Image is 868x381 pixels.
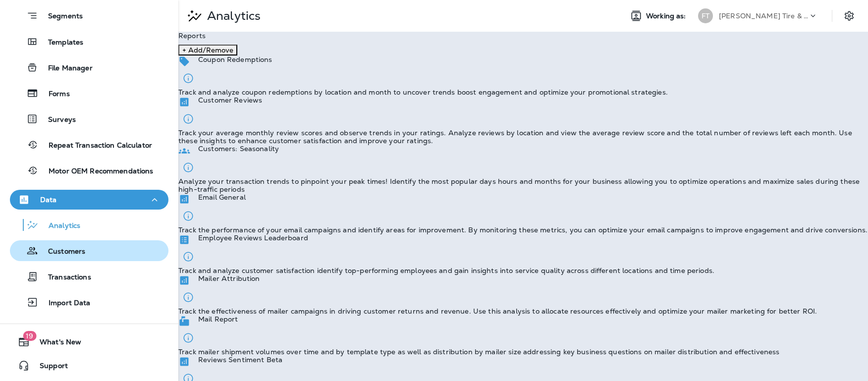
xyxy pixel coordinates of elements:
button: View details [178,158,198,177]
button: Analytics [10,215,168,235]
p: Email General [198,193,246,201]
button: Surveys [10,109,168,129]
button: View details [178,109,198,129]
button: Motor OEM Recommendations [10,160,168,181]
p: Mail Report [198,315,238,323]
p: Analytics [203,8,261,23]
p: Customers: Seasonality [198,145,279,153]
button: Customers [10,240,168,261]
button: View details [178,68,198,88]
p: Track and analyze coupon redemptions by location and month to uncover trends boost engagement and... [178,88,668,96]
p: Segments [38,12,83,22]
p: Surveys [38,115,76,125]
p: Coupon Redemptions [198,55,272,63]
span: What's New [30,338,81,350]
p: Analytics [39,221,80,231]
p: Track the performance of your email campaigns and identify areas for improvement. By monitoring t... [178,226,868,234]
button: 19What's New [10,332,168,352]
button: Templates [10,31,168,52]
p: Forms [39,90,70,99]
button: + Add/Remove [178,45,237,55]
p: Track and analyze customer satisfaction identify top-performing employees and gain insights into ... [178,267,714,274]
p: Templates [38,38,83,48]
p: Customer Reviews [198,96,262,104]
button: Segments [10,5,168,26]
span: 19 [23,331,36,341]
p: Track mailer shipment volumes over time and by template type as well as distribution by mailer si... [178,348,779,356]
p: Reviews Sentiment Beta [198,356,282,364]
p: Import Data [39,299,91,308]
p: File Manager [38,64,93,73]
p: Analyze your transaction trends to pinpoint your peak times! Identify the most popular days hours... [178,177,868,193]
p: Customers [38,247,85,257]
p: Motor OEM Recommendations [39,167,154,176]
p: Track the effectiveness of mailer campaigns in driving customer returns and revenue. Use this ana... [178,307,817,315]
button: Support [10,356,168,376]
button: Settings [840,7,858,25]
button: Transactions [10,266,168,287]
button: Repeat Transaction Calculator [10,134,168,155]
button: View details [178,247,198,267]
p: Data [40,196,57,204]
button: View details [178,328,198,348]
button: Forms [10,83,168,104]
button: Data [10,190,168,210]
button: File Manager [10,57,168,78]
p: Repeat Transaction Calculator [39,141,152,151]
p: Employee Reviews Leaderboard [198,234,308,242]
p: Reports [178,32,868,40]
button: View details [178,206,198,226]
button: View details [178,287,198,307]
span: Working as: [646,12,688,20]
p: Mailer Attribution [198,274,260,282]
p: Transactions [38,273,91,282]
p: [PERSON_NAME] Tire & Auto Service [719,12,808,20]
button: Import Data [10,292,168,313]
span: Support [30,362,68,374]
div: FT [698,8,713,23]
p: Track your average monthly review scores and observe trends in your ratings. Analyze reviews by l... [178,129,868,145]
